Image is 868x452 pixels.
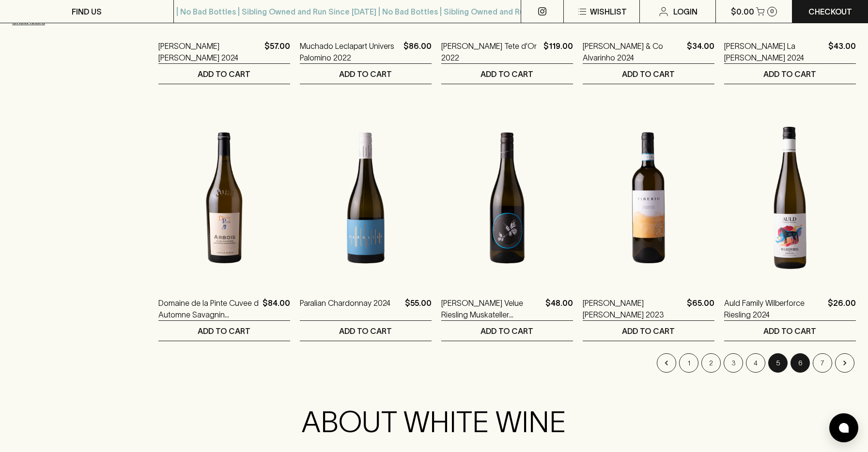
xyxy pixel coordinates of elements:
[701,353,721,373] button: Go to page 2
[583,40,683,63] a: [PERSON_NAME] & Co Alvarinho 2024
[441,40,540,63] a: [PERSON_NAME] Tete d’Or 2022
[828,40,856,63] p: $43.00
[480,325,533,337] p: ADD TO CART
[300,321,432,341] button: ADD TO CART
[622,325,675,337] p: ADD TO CART
[724,321,856,341] button: ADD TO CART
[441,113,573,283] img: Johannes Zillinger Velue Riesling Muskateller Gruner Veltiner 2023
[545,297,573,320] p: $48.00
[441,64,573,84] button: ADD TO CART
[441,321,573,341] button: ADD TO CART
[403,40,432,63] p: $86.00
[158,40,261,63] a: [PERSON_NAME] [PERSON_NAME] 2024
[828,297,856,320] p: $26.00
[657,353,676,373] button: Go to previous page
[198,325,250,337] p: ADD TO CART
[835,353,854,373] button: Go to next page
[158,353,856,373] nav: pagination navigation
[687,40,714,63] p: $34.00
[763,325,816,337] p: ADD TO CART
[405,297,432,320] p: $55.00
[158,113,290,283] img: Domaine de la Pinte Cuvee d Automne Savagnin Chardonnay NV
[158,321,290,341] button: ADD TO CART
[768,353,788,373] button: page 5
[724,353,743,373] button: Go to page 3
[300,113,432,283] img: Paralian Chardonnay 2024
[763,68,816,80] p: ADD TO CART
[263,297,290,320] p: $84.00
[687,297,714,320] p: $65.00
[590,6,627,17] p: Wishlist
[583,297,683,320] a: [PERSON_NAME] [PERSON_NAME] 2023
[724,64,856,84] button: ADD TO CART
[770,9,774,14] p: 0
[839,423,849,433] img: bubble-icon
[198,68,250,80] p: ADD TO CART
[339,325,392,337] p: ADD TO CART
[583,113,714,283] img: Tiberio Trebbiano d'Abruzzo 2023
[746,353,765,373] button: Go to page 4
[158,297,259,320] a: Domaine de la Pinte Cuvee d Automne Savagnin Chardonnay NV
[673,6,697,17] p: Login
[543,40,573,63] p: $119.00
[813,353,832,373] button: Go to page 7
[679,353,698,373] button: Go to page 1
[724,113,856,283] img: Auld Family Wilberforce Riesling 2024
[480,68,533,80] p: ADD TO CART
[264,40,290,63] p: $57.00
[790,353,810,373] button: Go to page 6
[72,6,102,17] p: FIND US
[130,405,738,439] h2: ABOUT WHITE WINE
[724,40,824,63] a: [PERSON_NAME] La [PERSON_NAME] 2024
[300,64,432,84] button: ADD TO CART
[808,6,852,17] p: Checkout
[339,68,392,80] p: ADD TO CART
[724,297,824,320] a: Auld Family Wilberforce Riesling 2024
[300,297,390,320] a: Paralian Chardonnay 2024
[583,64,714,84] button: ADD TO CART
[731,6,754,17] p: $0.00
[158,64,290,84] button: ADD TO CART
[441,297,542,320] a: [PERSON_NAME] Velue Riesling Muskateller [PERSON_NAME] Veltiner 2023
[300,40,400,63] a: Muchado Leclapart Univers Palomino 2022
[583,321,714,341] button: ADD TO CART
[622,68,675,80] p: ADD TO CART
